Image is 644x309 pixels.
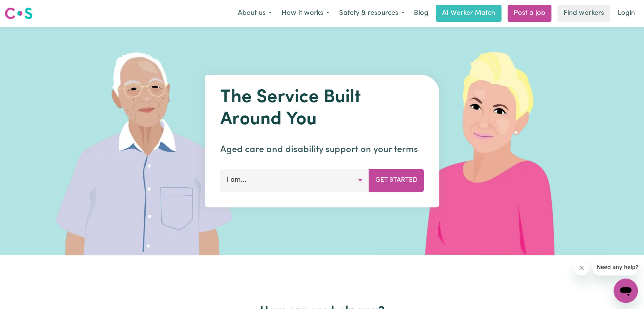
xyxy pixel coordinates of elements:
button: How it works [277,5,334,21]
h1: The Service Built Around You [220,87,424,131]
a: Blog [409,5,433,22]
button: Get Started [369,169,424,192]
a: Careseekers logo [5,5,33,22]
a: Post a job [508,5,551,22]
img: Careseekers logo [5,6,33,20]
p: Aged care and disability support on your terms [220,143,424,157]
button: Safety & resources [334,5,409,21]
button: About us [233,5,277,21]
a: Find workers [557,5,610,22]
span: Need any help? [5,5,46,11]
a: Login [613,5,639,22]
iframe: Message from company [592,259,638,275]
button: I am... [220,169,369,192]
iframe: Close message [574,260,589,275]
iframe: Button to launch messaging window [614,279,638,303]
a: AI Worker Match [436,5,501,22]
